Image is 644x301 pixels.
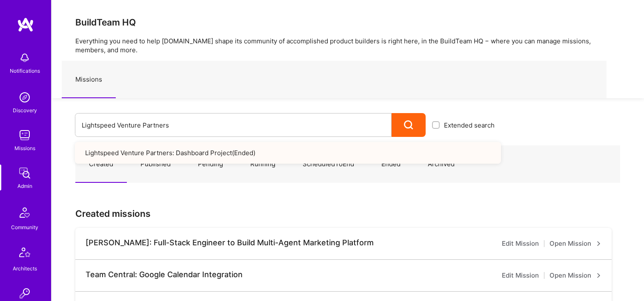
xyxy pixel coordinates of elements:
[75,17,620,28] h3: BuildTeam HQ
[550,239,601,249] a: Open Mission
[596,273,601,278] i: icon ArrowRight
[62,61,116,98] a: Missions
[75,37,620,54] p: Everything you need to help [DOMAIN_NAME] shape its community of accomplished product builders is...
[10,66,40,75] div: Notifications
[368,146,414,183] a: Ended
[127,146,184,183] a: Published
[13,106,37,115] div: Discovery
[404,120,414,130] i: icon Search
[237,146,289,183] a: Running
[14,144,35,153] div: Missions
[75,208,620,219] h3: Created missions
[289,146,368,183] a: ScheduledToEnd
[596,241,601,246] i: icon ArrowRight
[75,142,501,164] a: Lightspeed Venture Partners: Dashboard Project(Ended)
[16,127,33,144] img: teamwork
[86,270,243,279] div: Team Central: Google Calendar Integration
[86,238,374,247] div: [PERSON_NAME]: Full-Stack Engineer to Build Multi-Agent Marketing Platform
[14,202,35,223] img: Community
[414,146,468,183] a: Archived
[550,270,601,281] a: Open Mission
[11,223,38,232] div: Community
[502,270,539,281] a: Edit Mission
[82,114,385,136] input: What type of mission are you looking for?
[16,89,33,106] img: discovery
[444,121,495,130] span: Extended search
[13,264,37,273] div: Architects
[14,244,35,264] img: Architects
[502,239,539,249] a: Edit Mission
[17,17,34,32] img: logo
[16,49,33,66] img: bell
[184,146,237,183] a: Pending
[16,165,33,182] img: admin teamwork
[17,182,32,190] div: Admin
[75,146,127,183] a: Created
